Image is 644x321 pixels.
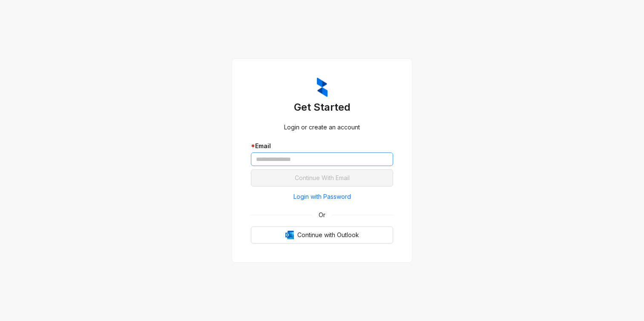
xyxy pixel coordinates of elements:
button: Continue With Email [251,169,393,186]
span: Login with Password [293,192,351,201]
h3: Get Started [251,100,393,114]
img: Outlook [285,231,294,239]
button: OutlookContinue with Outlook [251,226,393,244]
button: Login with Password [251,190,393,203]
span: Continue with Outlook [297,230,359,240]
span: Or [313,210,331,220]
img: ZumaIcon [317,77,328,97]
div: Email [251,141,393,151]
div: Login or create an account [251,123,393,132]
